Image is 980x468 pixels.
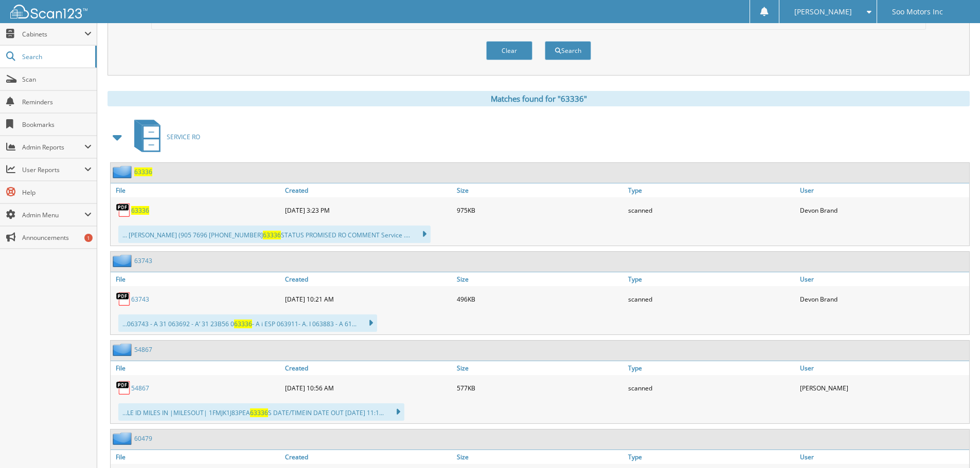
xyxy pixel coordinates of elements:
a: Created [282,361,454,375]
div: ...LE ID MILES IN |MILESOUT| 1FMJK1J83PEA S DATE/TIMEIN DATE OUT [DATE] 11:1... [118,403,404,421]
a: Type [626,183,797,197]
div: [DATE] 10:21 AM [282,289,454,309]
span: Reminders [22,98,92,106]
div: ... [PERSON_NAME] (905 7696 [PHONE_NUMBER] STATUS PROMISED RO COMMENT Service .... [118,226,431,243]
button: Clear [486,41,532,60]
a: 54867 [134,345,152,354]
a: Size [454,361,626,375]
a: User [797,272,969,286]
span: Admin Menu [22,211,84,219]
a: Type [626,272,797,286]
img: folder2.png [113,343,134,356]
div: [DATE] 10:56 AM [282,378,454,398]
a: 63743 [131,295,149,304]
span: Help [22,188,92,197]
span: Scan [22,75,92,84]
a: Created [282,450,454,464]
div: 1 [84,234,93,242]
a: Type [626,450,797,464]
img: folder2.png [113,432,134,445]
div: Devon Brand [797,289,969,309]
span: SERVICE RO [167,133,200,141]
a: File [111,361,282,375]
span: 63336 [250,408,268,417]
a: User [797,361,969,375]
span: Announcements [22,233,92,242]
div: 496KB [454,289,626,309]
a: User [797,450,969,464]
div: scanned [626,378,797,398]
a: User [797,183,969,197]
div: [PERSON_NAME] [797,378,969,398]
div: 975KB [454,200,626,220]
div: scanned [626,289,797,309]
a: Size [454,272,626,286]
span: Admin Reports [22,143,84,152]
img: PDF.png [116,380,131,396]
span: Bookmarks [22,120,92,129]
span: 63336 [263,231,281,239]
a: Created [282,272,454,286]
span: [PERSON_NAME] [794,9,852,15]
button: Search [545,41,591,60]
a: 63336 [134,167,152,176]
a: Size [454,450,626,464]
span: 63336 [234,320,252,328]
a: Created [282,183,454,197]
div: 577KB [454,378,626,398]
span: Soo Motors Inc [892,9,943,15]
a: Type [626,361,797,375]
a: 63336 [131,206,149,215]
div: Matches found for "63336" [108,91,970,106]
span: Cabinets [22,30,84,39]
span: User Reports [22,165,84,174]
img: scan123-logo-white.svg [10,5,87,18]
img: PDF.png [116,291,131,307]
a: 54867 [131,384,149,392]
a: 63743 [134,256,152,265]
div: [DATE] 3:23 PM [282,200,454,220]
a: File [111,183,282,197]
a: 60479 [134,434,152,443]
img: PDF.png [116,202,131,218]
a: Size [454,183,626,197]
img: folder2.png [113,165,134,178]
div: scanned [626,200,797,220]
span: Search [22,52,90,61]
img: folder2.png [113,254,134,267]
a: File [111,450,282,464]
div: ...063743 - A 31 063692 - A’ 31 23B56 0 - A i ESP 063911- A. I 063883 - A 61... [118,314,377,332]
a: File [111,272,282,286]
a: SERVICE RO [128,117,200,157]
div: Devon Brand [797,200,969,220]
